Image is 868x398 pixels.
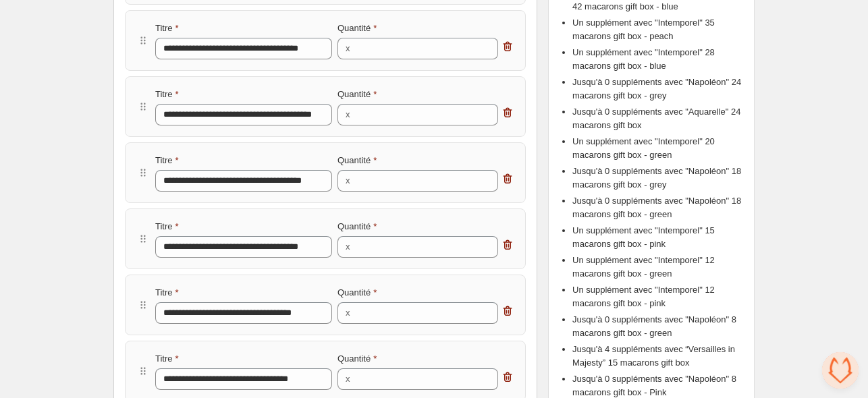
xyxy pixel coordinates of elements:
li: Jusqu'à 0 suppléments avec "Napoléon" 8 macarons gift box - green [572,313,744,340]
li: Un supplément avec "Intemporel" 15 macarons gift box - pink [572,224,744,251]
label: Quantité [337,154,377,167]
li: Jusqu'à 0 suppléments avec "Napoléon" 18 macarons gift box - grey [572,165,744,192]
li: Jusqu'à 0 suppléments avec "Napoléon" 24 macarons gift box - grey [572,76,744,103]
li: Jusqu'à 0 suppléments avec "Aquarelle" 24 macarons gift box [572,105,744,132]
label: Quantité [337,22,377,35]
div: x [346,306,350,320]
li: Jusqu'à 0 suppléments avec "Napoléon" 18 macarons gift box - green [572,194,744,221]
li: Un supplément avec "Intemporel" 12 macarons gift box - pink [572,283,744,310]
label: Titre [155,286,179,300]
div: x [346,240,350,254]
label: Titre [155,22,179,35]
label: Titre [155,220,179,233]
div: x [346,108,350,121]
label: Quantité [337,352,377,366]
label: Titre [155,88,179,101]
div: x [346,174,350,188]
li: Un supplément avec "Intemporel" 35 macarons gift box - peach [572,16,744,43]
li: Un supplément avec "Intemporel" 12 macarons gift box - green [572,254,744,281]
li: Jusqu'à 4 suppléments avec “Versailles in Majesty” 15 macarons gift box [572,343,744,370]
label: Quantité [337,220,377,233]
li: Un supplément avec "Intemporel" 20 macarons gift box - green [572,135,744,162]
label: Quantité [337,88,377,101]
label: Titre [155,154,179,167]
li: Un supplément avec "Intemporel" 28 macarons gift box - blue [572,46,744,73]
div: Ouvrir le chat [822,352,859,389]
div: x [346,372,350,386]
div: x [346,42,350,55]
label: Quantité [337,286,377,300]
label: Titre [155,352,179,366]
